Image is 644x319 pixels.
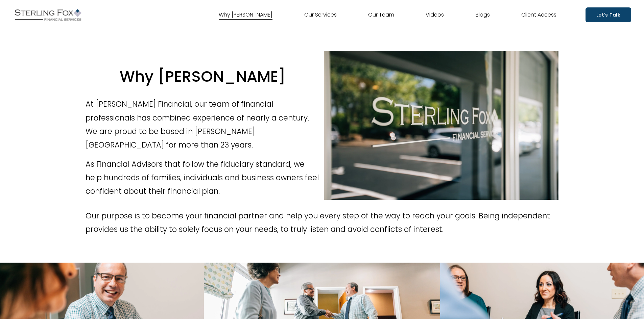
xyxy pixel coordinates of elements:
p: At [PERSON_NAME] Financial, our team of financial professionals has combined experience of nearly... [86,97,320,152]
a: Our Team [368,9,394,20]
a: Why [PERSON_NAME] [219,9,272,20]
img: Sterling Fox Financial Services [13,6,83,23]
p: Our purpose is to become your financial partner and help you every step of the way to reach your ... [86,209,559,236]
a: Let's Talk [586,7,631,22]
a: Blogs [476,9,490,20]
a: Our Services [304,9,337,20]
h2: Why [PERSON_NAME] [86,67,320,86]
a: Videos [426,9,444,20]
a: Client Access [521,9,556,20]
p: As Financial Advisors that follow the fiduciary standard, we help hundreds of families, individua... [86,157,320,198]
